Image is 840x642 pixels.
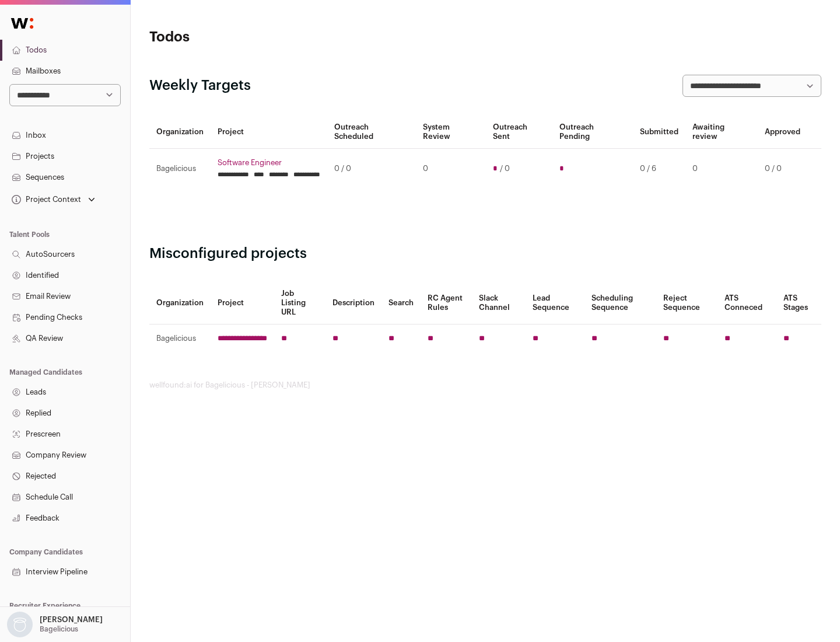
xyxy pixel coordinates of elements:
[472,282,526,325] th: Slack Channel
[584,282,656,325] th: Scheduling Sequence
[381,282,421,325] th: Search
[274,282,325,325] th: Job Listing URL
[633,116,685,149] th: Submitted
[149,325,211,353] td: Bagelicious
[325,282,381,325] th: Description
[5,12,40,35] img: Wellfound
[149,116,211,149] th: Organization
[149,149,211,189] td: Bagelicious
[500,164,510,173] span: / 0
[211,116,327,149] th: Project
[9,191,97,208] button: Open dropdown
[416,116,485,149] th: System Review
[758,116,807,149] th: Approved
[633,149,685,189] td: 0 / 6
[486,116,553,149] th: Outreach Sent
[149,76,251,95] h2: Weekly Targets
[149,282,211,325] th: Organization
[327,116,416,149] th: Outreach Scheduled
[218,158,320,168] a: Software Engineer
[149,245,821,263] h2: Misconfigured projects
[685,116,758,149] th: Awaiting review
[40,615,103,624] p: [PERSON_NAME]
[149,381,821,390] footer: wellfound:ai for Bagelicious - [PERSON_NAME]
[7,612,33,637] img: nopic.png
[552,116,632,149] th: Outreach Pending
[416,149,485,189] td: 0
[656,282,718,325] th: Reject Sequence
[40,624,78,634] p: Bagelicious
[526,282,584,325] th: Lead Sequence
[776,282,821,325] th: ATS Stages
[149,28,373,47] h1: Todos
[9,195,81,204] div: Project Context
[211,282,274,325] th: Project
[717,282,776,325] th: ATS Conneced
[5,612,105,637] button: Open dropdown
[421,282,471,325] th: RC Agent Rules
[758,149,807,189] td: 0 / 0
[327,149,416,189] td: 0 / 0
[685,149,758,189] td: 0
